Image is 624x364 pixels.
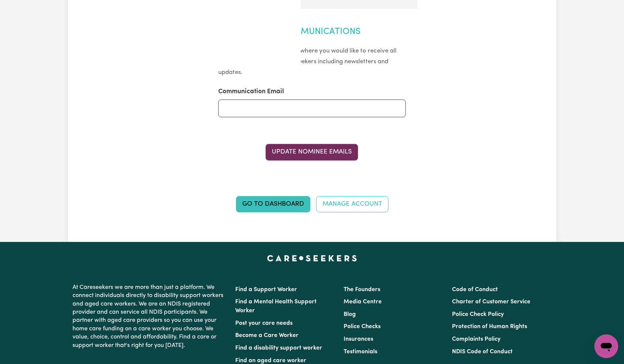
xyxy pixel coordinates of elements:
[218,27,406,37] h2: Careseekers Communications
[452,311,504,317] a: Police Check Policy
[452,299,530,305] a: Charter of Customer Service
[452,287,498,293] a: Code of Conduct
[594,334,618,358] iframe: Button to launch messaging window
[316,196,388,212] a: Manage Account
[235,287,297,293] a: Find a Support Worker
[235,320,293,326] a: Post your care needs
[236,196,310,212] a: Go to Dashboard
[235,358,306,364] a: Find an aged care worker
[267,255,357,261] a: Careseekers home page
[344,324,381,330] a: Police Checks
[72,280,226,353] p: At Careseekers we are more than just a platform. We connect individuals directly to disability su...
[344,311,356,317] a: Blog
[344,287,380,293] a: The Founders
[344,349,377,355] a: Testimonials
[235,299,317,314] a: Find a Mental Health Support Worker
[344,336,373,342] a: Insurances
[452,324,527,330] a: Protection of Human Rights
[344,299,382,305] a: Media Centre
[218,87,284,97] label: Communication Email
[218,48,397,75] small: Please put the email address where you would like to receive all communications from Careseekers ...
[235,333,298,338] a: Become a Care Worker
[452,336,500,342] a: Complaints Policy
[452,349,513,355] a: NDIS Code of Conduct
[235,345,322,351] a: Find a disability support worker
[266,144,358,160] button: Update Nominee Emails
